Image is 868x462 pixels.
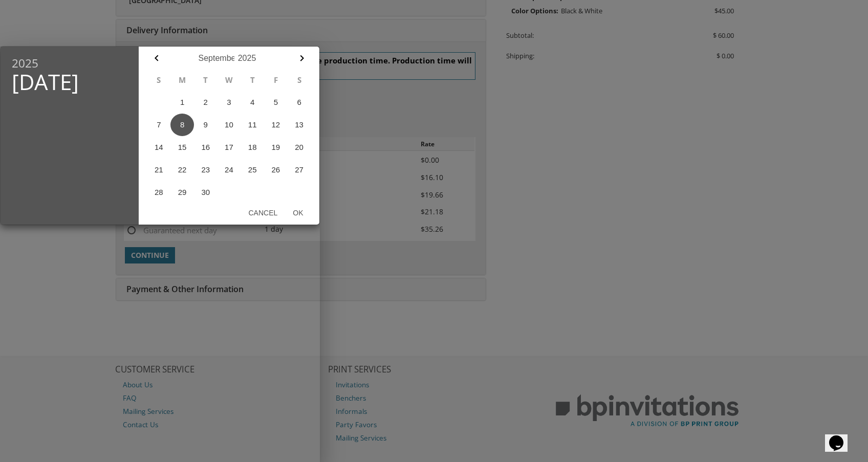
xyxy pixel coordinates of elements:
[194,91,218,114] button: 2
[288,136,311,159] button: 20
[288,159,311,181] button: 27
[241,91,264,114] button: 4
[264,136,288,159] button: 19
[170,181,194,204] button: 29
[12,57,127,70] span: 2025
[170,159,194,181] button: 22
[194,181,218,204] button: 30
[157,75,161,85] abbr: Sunday
[218,91,241,114] button: 3
[825,421,858,452] iframe: chat widget
[288,114,311,136] button: 13
[285,204,311,222] button: Ok
[264,114,288,136] button: 12
[147,159,171,181] button: 21
[225,75,233,85] abbr: Wednesday
[147,136,171,159] button: 14
[288,91,311,114] button: 6
[264,91,288,114] button: 5
[274,75,278,85] abbr: Friday
[194,114,218,136] button: 9
[241,204,285,222] button: Cancel
[218,159,241,181] button: 24
[170,136,194,159] button: 15
[194,136,218,159] button: 16
[241,114,264,136] button: 11
[203,75,208,85] abbr: Tuesday
[218,136,241,159] button: 17
[194,159,218,181] button: 23
[264,159,288,181] button: 26
[297,75,301,85] abbr: Saturday
[241,159,264,181] button: 25
[179,75,186,85] abbr: Monday
[147,181,171,204] button: 28
[241,136,264,159] button: 18
[170,91,194,114] button: 1
[12,70,127,94] span: [DATE]
[170,114,194,136] button: 8
[147,114,171,136] button: 7
[250,75,255,85] abbr: Thursday
[218,114,241,136] button: 10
